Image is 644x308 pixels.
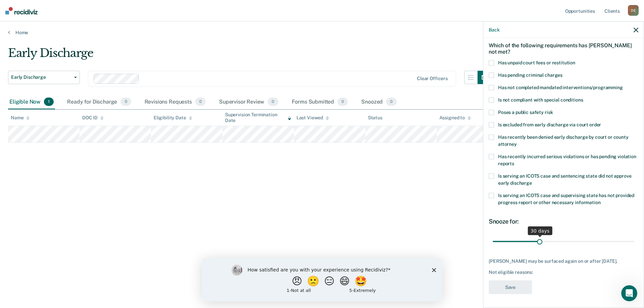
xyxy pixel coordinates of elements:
div: D E [628,5,639,16]
button: Back [489,27,499,33]
div: Not eligible reasons: [489,269,638,275]
div: Revisions Requests [143,95,207,110]
div: Early Discharge [8,46,491,65]
iframe: Intercom live chat [621,285,637,301]
div: Eligible Now [8,95,55,110]
span: 0 [120,98,131,106]
span: 0 [268,98,278,106]
span: Is serving an ICOTS case and sentencing state did not approve early discharge [498,173,631,186]
div: Which of the following requirements has [PERSON_NAME] not met? [489,37,638,60]
div: DOC ID [82,115,104,121]
span: 1 [44,98,54,106]
div: Eligibility Date [154,115,192,121]
div: Last Viewed [297,115,329,121]
span: Early Discharge [11,74,71,80]
span: Has unpaid court fees or restitution [498,60,575,65]
div: Status [368,115,382,121]
div: Name [11,115,30,121]
div: [PERSON_NAME] may be surfaced again on or after [DATE]. [489,258,638,264]
a: Home [8,29,636,36]
span: Is excluded from early discharge via court order [498,122,601,127]
span: Has recently incurred serious violations or has pending violation reports [498,154,636,166]
div: Supervision Termination Date [225,112,291,123]
div: Snooze for: [489,218,638,225]
button: Save [489,281,532,294]
iframe: Survey by Kim from Recidiviz [202,258,442,301]
span: Is serving an ICOTS case and supervising state has not provided progress report or other necessar... [498,193,634,205]
div: Assigned to [439,115,471,121]
span: Is not compliant with special conditions [498,97,583,103]
span: Has recently been denied early discharge by court or county attorney [498,134,629,147]
div: Supervisor Review [218,95,280,110]
div: Forms Submitted [290,95,350,110]
span: 0 [195,98,206,106]
div: Ready for Discharge [66,95,132,110]
img: Recidiviz [5,7,38,14]
span: Has not completed mandated interventions/programming [498,85,623,90]
span: Has pending criminal charges [498,72,562,78]
span: 0 [386,98,396,106]
div: 30 days [528,226,552,235]
div: Clear officers [417,76,448,81]
span: Poses a public safety risk [498,110,553,115]
span: 0 [337,98,348,106]
div: Snoozed [360,95,398,110]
